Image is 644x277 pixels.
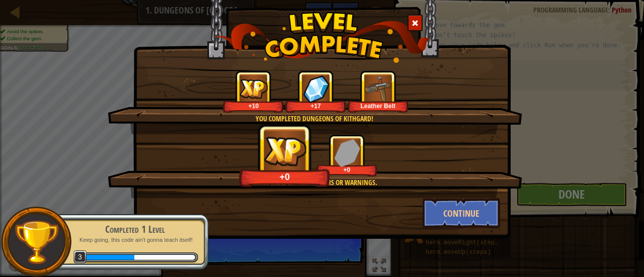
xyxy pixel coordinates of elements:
[239,79,268,99] img: reward_icon_xp.png
[14,219,59,265] img: trophy.png
[423,198,501,228] button: Continue
[242,171,328,182] div: +0
[318,166,375,173] div: +0
[155,177,473,188] div: Clean code: no code errors or warnings.
[334,139,360,166] img: reward_icon_gems.png
[155,114,473,124] div: You completed Dungeons of Kithgard!
[134,255,195,260] div: 18 XP until level 4
[350,102,407,110] div: Leather Belt
[73,250,87,264] span: 3
[302,74,329,103] img: reward_icon_gems.png
[287,102,344,110] div: +17
[225,102,282,110] div: +10
[71,236,198,244] p: Keep going, this code ain't gonna teach itself!
[214,12,430,63] img: level_complete.png
[263,135,307,166] img: reward_icon_xp.png
[85,255,135,260] div: 30 XP earned
[364,75,392,103] img: portrait.png
[71,222,198,236] div: Completed 1 Level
